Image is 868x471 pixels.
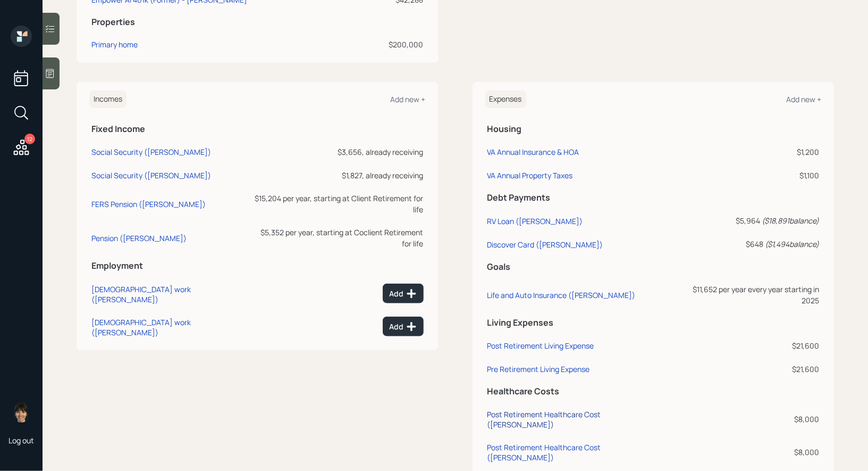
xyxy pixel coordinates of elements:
div: VA Annual Property Taxes [487,170,573,180]
h5: Employment [91,261,424,271]
div: Add [390,288,417,299]
h5: Debt Payments [487,193,820,203]
div: $21,600 [673,363,819,375]
div: Add new + [391,94,426,104]
div: $1,827, already receiving [254,170,424,181]
div: $15,204 per year, starting at Client Retirement for life [254,193,424,215]
img: treva-nostdahl-headshot.png [11,401,32,423]
div: Post Retirement Living Expense [487,341,594,351]
div: RV Loan ([PERSON_NAME]) [487,216,583,226]
h6: Expenses [485,90,526,108]
div: [DEMOGRAPHIC_DATA] work ([PERSON_NAME]) [91,317,250,337]
h5: Housing [487,124,820,134]
h5: Fixed Income [91,124,424,134]
div: $1,200 [673,146,819,158]
button: Add [383,317,424,336]
div: Post Retirement Healthcare Cost ([PERSON_NAME]) [487,442,670,462]
div: $648 [673,238,819,250]
h5: Living Expenses [487,318,820,328]
div: Social Security ([PERSON_NAME]) [91,147,211,157]
div: [DEMOGRAPHIC_DATA] work ([PERSON_NAME]) [91,284,250,304]
h6: Incomes [89,90,127,108]
div: Log out [9,435,34,445]
div: $5,964 [673,215,819,226]
div: Add [390,321,417,332]
button: Add [383,284,424,303]
div: Pension ([PERSON_NAME]) [91,233,187,243]
div: Post Retirement Healthcare Cost ([PERSON_NAME]) [487,409,670,429]
div: $21,600 [673,340,819,351]
div: FERS Pension ([PERSON_NAME]) [91,199,206,209]
div: Discover Card ([PERSON_NAME]) [487,239,603,250]
div: Pre Retirement Living Expense [487,364,590,374]
div: VA Annual Insurance & HOA [487,147,579,157]
div: Life and Auto Insurance ([PERSON_NAME]) [487,290,636,300]
div: $1,100 [673,170,819,181]
div: Social Security ([PERSON_NAME]) [91,170,211,180]
h5: Healthcare Costs [487,386,820,396]
div: 12 [24,134,35,144]
div: $8,000 [673,447,819,458]
h5: Goals [487,262,820,272]
div: $8,000 [673,414,819,425]
div: $5,352 per year, starting at Coclient Retirement for life [254,227,424,249]
i: ( $18,891 balance) [762,216,819,226]
h5: Properties [91,17,424,27]
i: ( $1,494 balance) [765,239,819,249]
div: $3,656, already receiving [254,146,424,158]
div: $11,652 per year every year starting in 2025 [673,284,819,306]
div: Add new + [786,94,821,104]
div: Primary home [91,39,138,50]
div: $200,000 [362,39,423,50]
